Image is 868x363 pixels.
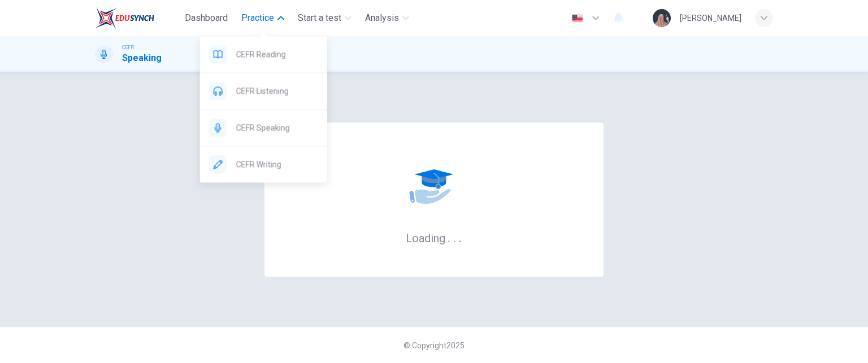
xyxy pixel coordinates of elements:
button: Dashboard [180,8,232,28]
button: Analysis [361,8,414,28]
span: Analysis [365,11,399,25]
iframe: Intercom live chat [830,325,857,352]
h6: . [447,228,451,246]
span: Practice [241,11,274,25]
h6: Loading [406,230,462,245]
div: CEFR Reading [200,36,327,72]
span: © Copyright 2025 [403,341,465,350]
span: CEFR Reading [236,47,318,61]
span: CEFR [122,43,134,51]
h1: Speaking [122,51,162,65]
span: Start a test [298,11,341,25]
span: Dashboard [185,11,228,25]
div: CEFR Listening [200,73,327,109]
div: CEFR Speaking [200,110,327,146]
button: Practice [237,8,289,28]
span: CEFR Speaking [236,121,318,134]
div: [PERSON_NAME] [680,11,741,25]
a: EduSynch logo [95,7,180,29]
h6: . [453,228,457,246]
img: EduSynch logo [95,7,154,29]
h6: . [458,228,462,246]
span: CEFR Writing [236,158,318,171]
div: CEFR Writing [200,146,327,182]
button: Start a test [293,8,356,28]
span: CEFR Listening [236,84,318,98]
img: en [570,14,584,23]
img: Profile picture [653,9,671,27]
